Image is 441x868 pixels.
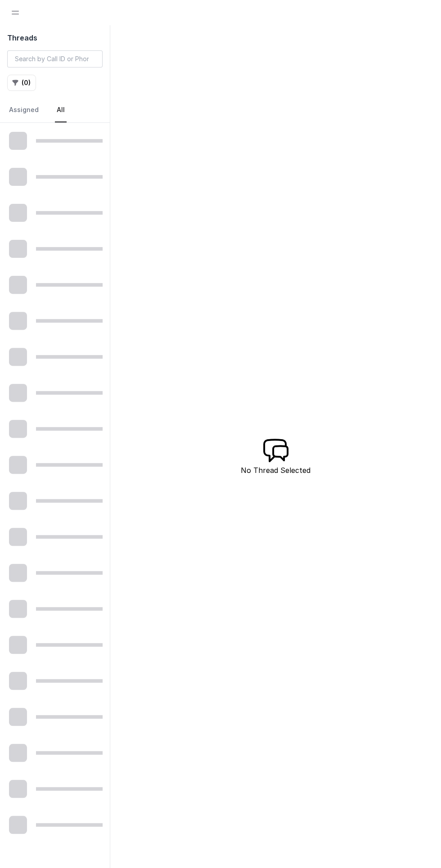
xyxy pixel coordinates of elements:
[7,98,40,122] a: Assigned
[7,75,36,91] button: (0)
[7,4,23,21] button: Open navigation
[241,465,310,476] p: No Thread Selected
[55,98,67,122] a: All
[7,98,103,122] nav: Tabs
[7,32,103,43] h2: Threads
[7,50,103,67] input: Search by Call ID or Phone Number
